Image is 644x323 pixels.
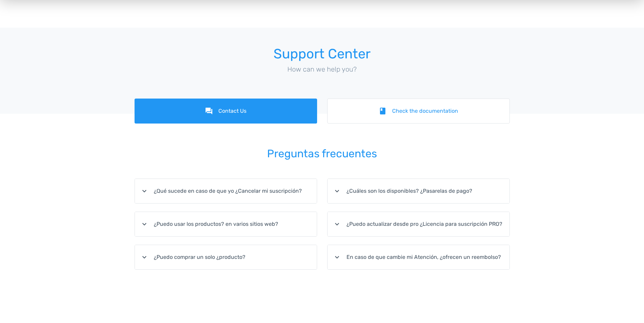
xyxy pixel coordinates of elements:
[347,187,472,195] font: ¿Cuáles son los disponibles? ¿Pasarelas de pago?
[135,99,317,124] a: forumContact Us
[333,220,341,228] i: expand_more
[333,253,341,261] i: expand_more
[135,212,317,236] summary: expand_more¿Puedo usar los productos? en varios sitios web?
[140,253,148,261] i: expand_more
[205,107,213,115] i: forum
[347,253,501,261] font: En caso de que cambie mi Atención, ¿ofrecen un reembolso?
[347,220,502,228] font: ¿Puedo actualizar desde pro ¿Licencia para suscripción PRO?
[328,245,509,269] summary: expand_moreEn caso de que cambie mi Atención, ¿ofrecen un reembolso?
[140,220,148,228] i: expand_more
[154,253,245,261] font: ¿Puedo comprar un solo ¿producto?
[154,220,278,228] font: ¿Puedo usar los productos? en varios sitios web?
[135,245,317,269] summary: expand_more¿Puedo comprar un solo ¿producto?
[392,107,458,115] font: Check the documentation
[135,179,317,203] summary: expand_more¿Qué sucede en caso de que yo ¿Cancelar mi suscripción?
[140,187,148,195] i: expand_more
[154,187,302,195] font: ¿Qué sucede en caso de que yo ¿Cancelar mi suscripción?
[135,64,510,74] p: How can we help you?
[333,187,341,195] i: expand_more
[135,138,510,169] h2: Preguntas frecuentes
[328,212,509,236] summary: expand_more¿Puedo actualizar desde pro ¿Licencia para suscripción PRO?
[218,107,246,115] font: Contact Us
[135,47,510,61] h1: Support Center
[379,107,387,115] i: book
[327,99,510,124] a: bookCheck the documentation
[328,179,509,203] summary: expand_more¿Cuáles son los disponibles? ¿Pasarelas de pago?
